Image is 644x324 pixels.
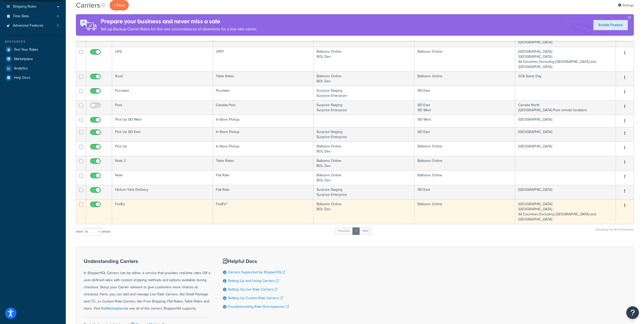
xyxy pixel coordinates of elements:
a: Troubleshooting Rate Discrepancies [228,304,289,309]
td: Balloons Online BOL Dev [314,71,414,86]
td: Note [112,170,213,185]
td: UPS® [213,47,314,71]
span: 0 [57,14,59,18]
h3: Understanding Carriers [84,258,210,264]
td: FedEx® [213,199,314,224]
td: Balloons Online BOL Dev [314,47,414,71]
a: Setting Up Custom Rate Carriers [228,295,283,301]
td: Balloons Online BOL Dev [314,142,414,156]
td: Note 2 [112,156,213,170]
p: Set up Backup Carrier Rates for the rare circumstances of downtime for a live rate carrier. [101,26,257,33]
img: ad-rules-rateshop-fe6ec290ccb7230408bd80ed9643f0289d75e0ffd9eb532fc0e269fcd187b520.png [76,14,101,36]
td: Canada North [GEOGRAPHIC_DATA] Post remote locations [515,100,616,115]
button: Open Resource Center [626,306,639,319]
td: Post [112,100,213,115]
span: Marketplace [14,57,33,61]
div: Showing 1 to 14 of 14 entries [596,227,634,238]
td: Balloons Online BOL Dev [314,156,414,170]
li: Advanced Features [4,21,62,30]
span: Analytics [14,66,28,71]
span: Advanced Features [13,24,44,28]
td: Balloons Online [414,156,515,170]
td: Balloons Online [414,142,515,156]
a: Shipping Rules [4,2,62,11]
td: In-Store Pickup [213,115,314,127]
td: FedEx [112,199,213,224]
td: Table Rates [213,156,314,170]
td: Canada Post [213,100,314,115]
td: GTA Same Day [515,71,616,86]
td: [GEOGRAPHIC_DATA] [515,115,616,127]
td: Balloons Online [414,199,515,224]
h3: Helpful Docs [223,258,289,264]
td: UPS [112,47,213,71]
td: Balloons Online BOL Dev [314,170,414,185]
span: Help Docs [14,76,30,80]
span: 5 [57,24,59,28]
label: Show entries [76,228,110,236]
td: Surprize Staging Surprize Enterprize [314,185,414,199]
td: SEI East [414,86,515,100]
td: [GEOGRAPHIC_DATA] [515,185,616,199]
a: 1 [352,227,360,235]
h4: Prepare your business and never miss a sale [101,17,257,26]
td: Rush [112,71,213,86]
td: Flat Rate [213,185,314,199]
td: SEI East [414,127,515,142]
select: Showentries [83,228,102,236]
td: In-Store Pickup [213,127,314,142]
td: Balloons Online [414,170,515,185]
td: [GEOGRAPHIC_DATA] [515,142,616,156]
td: SEI West [414,115,515,127]
li: Time Slots [4,12,62,21]
td: Surprize Staging Surprize Enterprize [314,127,414,142]
td: Surprize Staging Surprize Enterprize [314,86,414,100]
span: Test Your Rates [14,48,38,52]
td: SEI East SEI West [414,100,515,115]
td: Pick Up [112,142,213,156]
td: In-Store Pickup [213,142,314,156]
a: Setting Up and Using Carriers [228,278,279,283]
td: Pick Up SEI West [112,115,213,127]
td: Purolator [213,86,314,100]
a: Analytics [4,64,62,73]
a: Next [359,227,372,235]
a: Setting Up Live Rate Carriers [228,287,277,292]
td: Purolator [112,86,213,100]
div: In ShipperHQ, Carriers can be either, a service that provides real-time rates OR a user-defined r... [84,258,210,312]
td: Surprize Staging Surprize Enterprize [314,100,414,115]
a: Carriers Supported by ShipperHQ [228,270,285,275]
td: Balloons Online [414,71,515,86]
div: Resources [4,40,62,44]
td: Flat Rate [213,170,314,185]
a: Previous [335,227,353,235]
td: [GEOGRAPHIC_DATA] [515,127,616,142]
td: [GEOGRAPHIC_DATA] [GEOGRAPHIC_DATA] All Countries Excluding [GEOGRAPHIC_DATA] and [GEOGRAPHIC_DATA] [515,47,616,71]
td: Pick Up SEI East [112,127,213,142]
a: Enable Feature [593,20,628,30]
td: Balloons Online [414,47,515,71]
a: Advanced Features 5 [4,21,62,30]
a: Settings [618,2,634,9]
td: Helium Tank Delivery [112,185,213,199]
span: Time Slots [13,14,29,18]
td: SEI East [414,185,515,199]
td: Balloons Online BOL Dev [314,199,414,224]
a: Marketplace [106,306,125,311]
td: [GEOGRAPHIC_DATA] [GEOGRAPHIC_DATA] All Countries Excluding [GEOGRAPHIC_DATA] and [GEOGRAPHIC_DATA] [515,199,616,224]
a: Help Docs [4,73,62,82]
span: Shipping Rules [13,5,36,9]
td: Table Rates [213,71,314,86]
a: Test Your Rates [4,45,62,54]
h1: Carriers [76,0,100,10]
a: Marketplace [4,54,62,64]
a: Time Slots 0 [4,12,62,21]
